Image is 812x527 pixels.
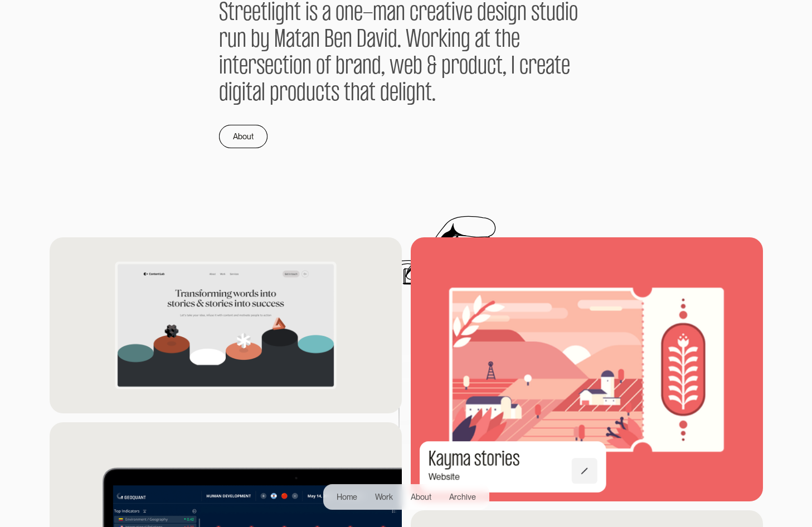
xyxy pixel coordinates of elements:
[428,470,459,484] div: Website
[219,125,268,148] a: About
[411,237,763,501] a: Kayma storiesWebsite
[449,491,476,503] div: Archive
[440,489,485,505] a: Archive
[375,491,393,503] div: Work
[233,130,254,143] div: About
[337,491,357,503] div: Home
[411,491,431,503] div: About
[428,450,519,470] h1: Kayma stories
[402,489,440,505] a: About
[366,489,402,505] a: Work
[328,489,366,505] a: Home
